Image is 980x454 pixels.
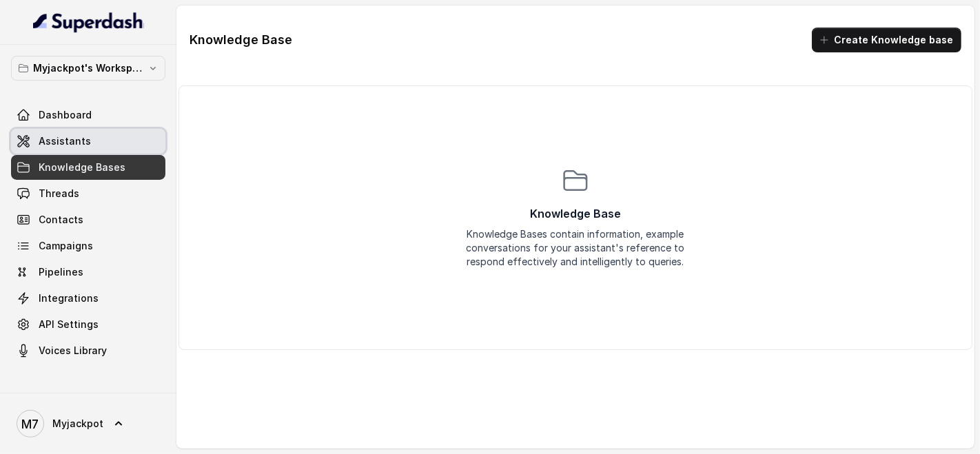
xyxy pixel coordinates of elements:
span: Voices Library [39,344,107,358]
span: Pipelines [39,265,83,279]
a: API Settings [11,312,165,337]
span: Assistants [39,134,91,148]
a: Voices Library [11,338,165,363]
a: Knowledge Bases [11,155,165,180]
span: Threads [39,187,79,200]
span: Integrations [39,291,99,305]
a: Campaigns [11,234,165,258]
span: Knowledge Bases [39,161,125,174]
a: Integrations [11,286,165,311]
span: Myjackpot [52,417,103,431]
p: Knowledge Base [530,205,621,222]
img: light.svg [33,11,144,33]
h1: Knowledge Base [190,29,292,51]
button: Create Knowledge base [812,28,961,52]
span: Campaigns [39,239,93,253]
a: Threads [11,181,165,206]
a: Myjackpot [11,404,165,443]
a: Assistants [11,129,165,154]
text: M7 [22,417,39,431]
span: API Settings [39,318,99,331]
span: Contacts [39,213,83,227]
a: Pipelines [11,260,165,285]
div: Knowledge Bases contain information, example conversations for your assistant's reference to resp... [465,227,686,269]
a: Contacts [11,207,165,232]
a: Dashboard [11,103,165,127]
button: Myjackpot's Workspace [11,56,165,81]
p: Myjackpot's Workspace [33,60,143,76]
span: Dashboard [39,108,92,122]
